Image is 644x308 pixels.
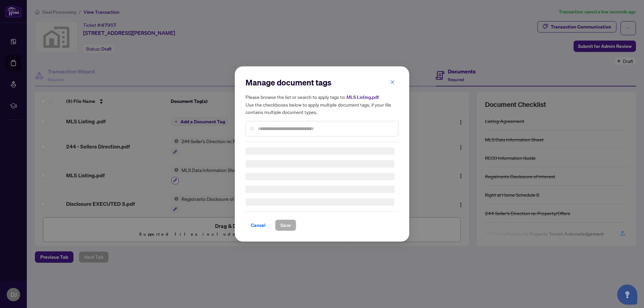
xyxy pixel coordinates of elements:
[346,94,379,100] span: MLS Listing.pdf
[246,77,398,88] h2: Manage document tags
[275,220,296,231] button: Save
[246,93,398,116] h5: Please browse the list or search to apply tags to: Use the checkboxes below to apply multiple doc...
[617,285,637,305] button: Open asap
[390,80,395,84] span: close
[246,220,271,231] button: Cancel
[251,220,266,231] span: Cancel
